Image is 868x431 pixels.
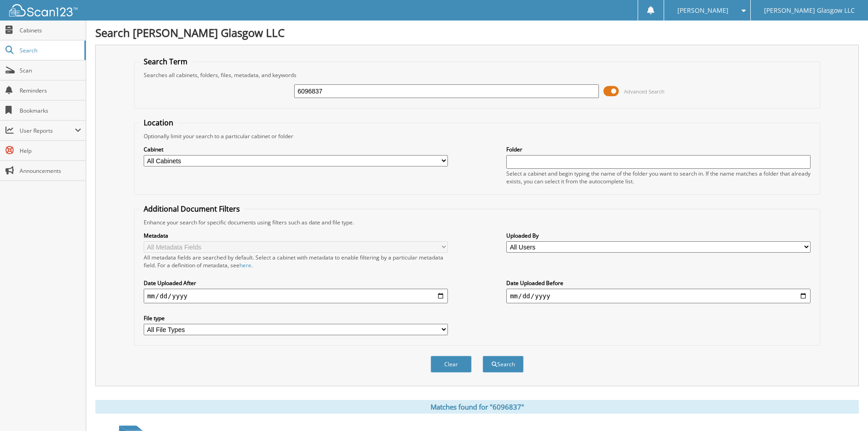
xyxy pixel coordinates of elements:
img: scan123-logo-white.svg [9,4,78,16]
span: Advanced Search [624,88,665,95]
div: All metadata fields are searched by default. Select a cabinet with metadata to enable filtering b... [144,254,448,269]
label: File type [144,314,448,322]
span: Announcements [20,167,81,175]
span: Scan [20,67,81,74]
div: Searches all cabinets, folders, files, metadata, and keywords [139,71,816,79]
span: [PERSON_NAME] [677,8,728,13]
label: Cabinet [144,145,448,153]
span: User Reports [20,127,75,135]
legend: Search Term [139,57,192,67]
span: Help [20,147,81,155]
span: Search [20,47,80,54]
span: [PERSON_NAME] Glasgow LLC [764,8,855,13]
input: end [506,289,811,303]
input: start [144,289,448,303]
span: Reminders [20,87,81,94]
button: Clear [431,356,472,373]
div: Optionally limit your search to a particular cabinet or folder [139,132,816,140]
label: Uploaded By [506,232,811,239]
div: Matches found for "6096837" [95,400,859,414]
legend: Location [139,118,178,128]
label: Metadata [144,232,448,239]
div: Select a cabinet and begin typing the name of the folder you want to search in. If the name match... [506,170,811,185]
span: Bookmarks [20,107,81,114]
span: Cabinets [20,26,81,34]
h1: Search [PERSON_NAME] Glasgow LLC [95,25,859,40]
div: Enhance your search for specific documents using filters such as date and file type. [139,218,816,226]
button: Search [483,356,524,373]
label: Date Uploaded Before [506,279,811,287]
label: Date Uploaded After [144,279,448,287]
a: here [239,261,251,269]
legend: Additional Document Filters [139,204,244,214]
label: Folder [506,145,811,153]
